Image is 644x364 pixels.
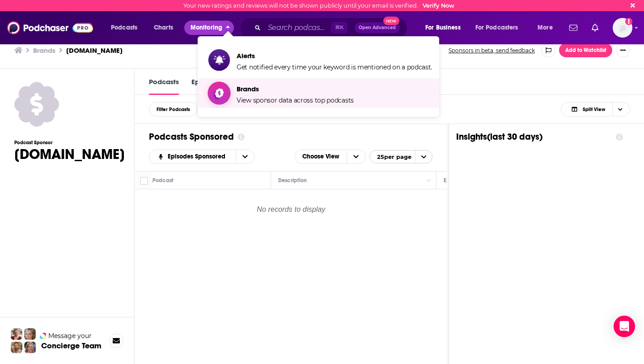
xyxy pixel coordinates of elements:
a: Podcasts [149,77,179,95]
div: Episodes Sponsored [444,175,494,186]
a: Verify Now [423,2,454,9]
span: Monitoring [191,21,222,34]
button: Add to Watchlist [559,43,612,57]
h3: Podcast Sponsor [14,140,125,146]
span: Logged in as levels [613,18,632,38]
a: Episodes [191,77,220,95]
button: open menu [236,150,254,163]
button: Show profile menu [613,18,632,38]
button: Choose View [561,102,630,116]
span: Choose View [295,150,347,165]
span: Episodes Sponsored [168,154,229,160]
svg: Email not verified [625,18,632,25]
button: open menu [531,21,564,35]
button: Filter Podcasts [149,102,198,116]
input: Search podcasts, credits, & more... [264,21,331,35]
span: For Podcasters [475,21,518,34]
button: open menu [470,21,531,35]
h1: Insights [456,131,609,142]
span: 25 per page [370,150,411,164]
span: Split View [583,107,605,112]
div: Podcast [153,175,174,186]
button: close menu [184,21,234,35]
span: Brands [237,85,354,93]
a: Brands [33,46,55,55]
span: Alerts [237,51,432,60]
h1: Podcasts Sponsored [149,131,234,142]
button: Column Actions [424,176,434,186]
h1: [DOMAIN_NAME] [14,146,125,163]
div: Open Intercom Messenger [614,316,635,337]
img: Jules Profile [24,328,36,340]
span: Message your [48,331,92,340]
span: ( last 30 days ) [487,131,542,142]
span: More [538,21,553,34]
button: Show More Button [616,43,630,57]
span: New [383,17,399,25]
span: Charts [154,21,173,34]
a: Show notifications dropdown [588,20,602,35]
a: Show notifications dropdown [566,20,581,35]
img: Podchaser - Follow, Share and Rate Podcasts [7,19,93,36]
img: Jon Profile [11,342,22,353]
span: View sponsor data across top podcasts [237,96,354,104]
div: Search podcasts, credits, & more... [248,17,416,38]
div: Description [278,175,307,186]
div: Your new ratings and reviews will not be shown publicly until your email is verified. [183,2,454,9]
button: open menu [105,21,149,35]
p: No records to display [135,190,447,234]
span: Podcasts [111,21,137,34]
span: For Business [425,21,461,34]
span: Filter Podcasts [157,107,190,112]
button: Sponsors in beta, send feedback [446,47,538,54]
img: Sydney Profile [11,328,22,340]
img: User Profile [613,18,632,38]
button: Open AdvancedNew [355,22,400,33]
button: open menu [369,150,432,163]
h3: Concierge Team [41,341,102,350]
span: ⌘ K [331,22,347,34]
button: open menu [419,21,472,35]
span: Get notified every time your keyword is mentioned on a podcast. [237,63,432,71]
button: open menu [149,154,236,160]
a: Charts [148,21,178,35]
img: Barbara Profile [24,342,36,353]
h2: Choose List sort [149,150,272,164]
h3: [DOMAIN_NAME] [66,46,123,55]
button: Choose View [295,150,366,164]
span: Open Advanced [359,26,396,30]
